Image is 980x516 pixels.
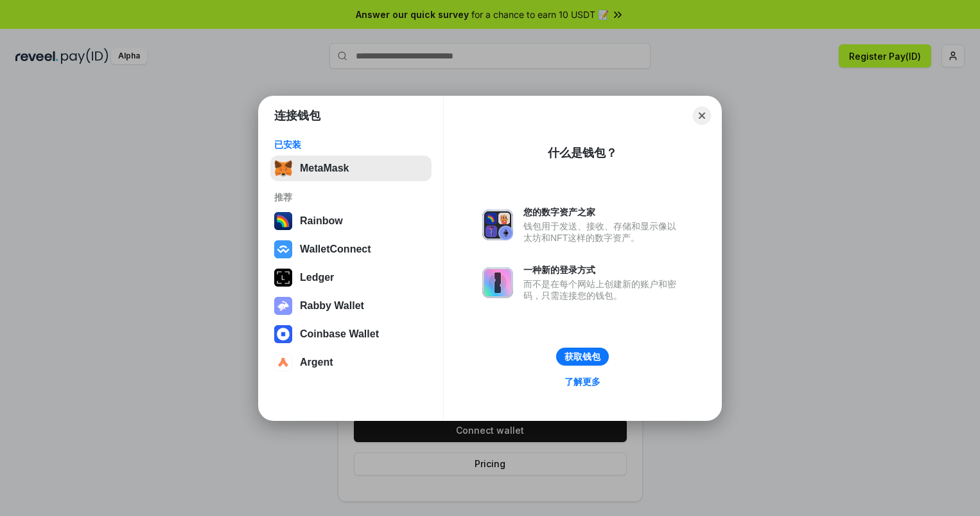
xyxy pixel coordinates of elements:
button: WalletConnect [270,236,432,262]
img: svg+xml,%3Csvg%20xmlns%3D%22http%3A%2F%2Fwww.w3.org%2F2000%2Fsvg%22%20fill%3D%22none%22%20viewBox... [482,209,513,240]
button: Close [693,107,711,125]
button: Argent [270,350,432,375]
div: WalletConnect [300,244,371,255]
img: svg+xml,%3Csvg%20width%3D%2228%22%20height%3D%2228%22%20viewBox%3D%220%200%2028%2028%22%20fill%3D... [274,240,292,258]
img: svg+xml,%3Csvg%20fill%3D%22none%22%20height%3D%2233%22%20viewBox%3D%220%200%2035%2033%22%20width%... [274,159,292,177]
div: 而不是在每个网站上创建新的账户和密码，只需连接您的钱包。 [523,278,683,301]
div: MetaMask [300,163,349,174]
div: Rabby Wallet [300,300,364,312]
div: 钱包用于发送、接收、存储和显示像以太坊和NFT这样的数字资产。 [523,220,683,244]
img: svg+xml,%3Csvg%20xmlns%3D%22http%3A%2F%2Fwww.w3.org%2F2000%2Fsvg%22%20width%3D%2228%22%20height%3... [274,269,292,287]
div: 已安装 [274,139,428,150]
img: svg+xml,%3Csvg%20xmlns%3D%22http%3A%2F%2Fwww.w3.org%2F2000%2Fsvg%22%20fill%3D%22none%22%20viewBox... [482,267,513,298]
div: 您的数字资产之家 [523,206,683,218]
button: Coinbase Wallet [270,321,432,347]
div: 了解更多 [564,376,600,387]
button: Ledger [270,265,432,290]
h1: 连接钱包 [274,108,320,123]
div: 一种新的登录方式 [523,264,683,276]
img: svg+xml,%3Csvg%20xmlns%3D%22http%3A%2F%2Fwww.w3.org%2F2000%2Fsvg%22%20fill%3D%22none%22%20viewBox... [274,297,292,315]
button: MetaMask [270,156,432,181]
div: 推荐 [274,191,428,203]
button: Rainbow [270,208,432,234]
img: svg+xml,%3Csvg%20width%3D%2228%22%20height%3D%2228%22%20viewBox%3D%220%200%2028%2028%22%20fill%3D... [274,353,292,371]
div: 获取钱包 [564,351,600,362]
div: 什么是钱包？ [548,145,617,161]
div: Argent [300,357,333,368]
img: svg+xml,%3Csvg%20width%3D%2228%22%20height%3D%2228%22%20viewBox%3D%220%200%2028%2028%22%20fill%3D... [274,325,292,343]
div: Rainbow [300,215,343,227]
div: Ledger [300,272,334,283]
button: Rabby Wallet [270,293,432,319]
button: 获取钱包 [556,348,609,366]
a: 了解更多 [557,373,608,390]
div: Coinbase Wallet [300,328,379,340]
img: svg+xml,%3Csvg%20width%3D%22120%22%20height%3D%22120%22%20viewBox%3D%220%200%20120%20120%22%20fil... [274,212,292,230]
